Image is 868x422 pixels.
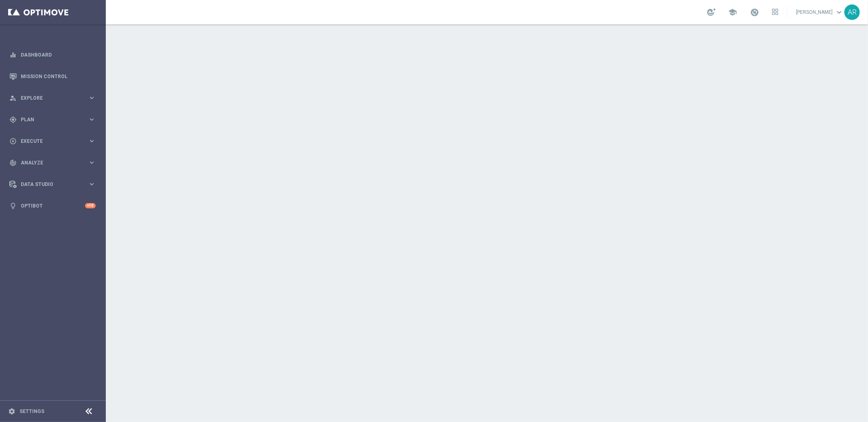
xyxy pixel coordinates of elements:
[9,195,96,216] div: Optibot
[21,160,88,165] span: Analyze
[88,159,96,166] i: keyboard_arrow_right
[9,73,96,80] button: Mission Control
[9,116,88,123] div: Plan
[9,51,17,59] i: equalizer
[9,44,96,66] div: Dashboard
[9,94,88,102] div: Explore
[9,202,17,210] i: lightbulb
[21,139,88,144] span: Execute
[9,138,96,144] button: play_circle_outline Execute keyboard_arrow_right
[9,66,96,87] div: Mission Control
[9,116,17,123] i: gps_fixed
[85,203,96,208] div: +10
[9,203,96,209] button: lightbulb Optibot +10
[21,182,88,187] span: Data Studio
[21,44,96,66] a: Dashboard
[9,181,88,188] div: Data Studio
[9,159,88,166] div: Analyze
[795,6,844,18] a: [PERSON_NAME]keyboard_arrow_down
[9,52,96,58] button: equalizer Dashboard
[21,96,88,101] span: Explore
[835,8,844,17] span: keyboard_arrow_down
[88,94,96,102] i: keyboard_arrow_right
[728,8,737,17] span: school
[9,138,88,145] div: Execute
[20,409,44,414] a: Settings
[9,95,96,101] button: person_search Explore keyboard_arrow_right
[9,94,17,102] i: person_search
[8,408,15,415] i: settings
[9,116,96,123] button: gps_fixed Plan keyboard_arrow_right
[9,160,96,166] button: track_changes Analyze keyboard_arrow_right
[88,116,96,123] i: keyboard_arrow_right
[9,138,17,145] i: play_circle_outline
[21,66,96,87] a: Mission Control
[844,4,860,20] div: AR
[88,137,96,145] i: keyboard_arrow_right
[21,195,85,216] a: Optibot
[9,181,96,188] button: Data Studio keyboard_arrow_right
[21,117,88,122] span: Plan
[88,180,96,188] i: keyboard_arrow_right
[9,159,17,166] i: track_changes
